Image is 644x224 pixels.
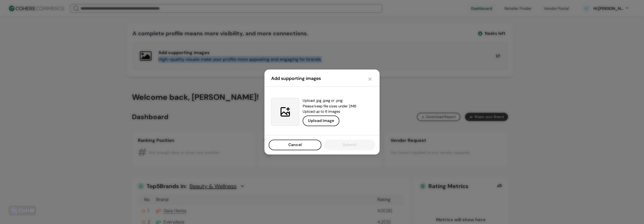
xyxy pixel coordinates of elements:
button: Cancel [269,140,321,150]
button: Submit [324,140,375,150]
p: Upload .jpg .jpeg or .png [303,98,356,103]
p: Upload up to 6 images [303,109,356,114]
div: Add supporting images [271,76,321,81]
button: Upload Image [303,116,339,126]
div: Ctrl+M [18,208,34,213]
p: Please keep file sizes under 2MB [303,103,356,109]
